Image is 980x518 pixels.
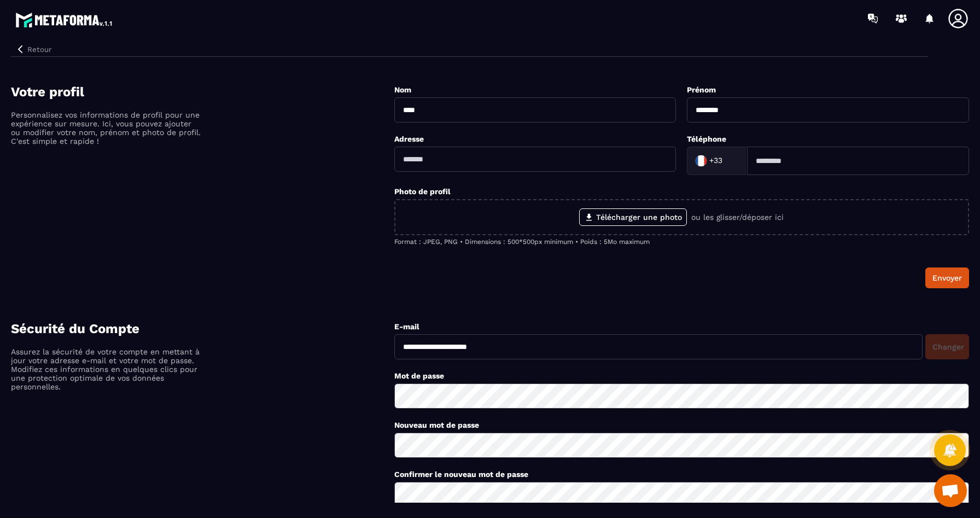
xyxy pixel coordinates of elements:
input: Search for option [725,153,736,169]
h4: Votre profil [11,84,394,100]
p: Format : JPEG, PNG • Dimensions : 500*500px minimum • Poids : 5Mo maximum [394,238,969,246]
label: Mot de passe [394,371,444,380]
a: Ouvrir le chat [934,474,967,507]
p: ou les glisser/déposer ici [691,213,784,222]
label: Télécharger une photo [579,208,687,226]
span: +33 [709,155,722,166]
label: Nom [394,85,411,94]
p: Personnalisez vos informations de profil pour une expérience sur mesure. Ici, vous pouvez ajouter... [11,110,202,145]
div: Search for option [687,147,747,175]
img: Country Flag [690,150,712,172]
img: logo [15,10,114,30]
label: Photo de profil [394,187,451,196]
button: Envoyer [925,267,969,288]
h4: Sécurité du Compte [11,321,394,336]
label: E-mail [394,322,419,331]
label: Prénom [687,85,716,94]
label: Adresse [394,135,424,143]
label: Téléphone [687,135,726,143]
button: Retour [11,42,56,56]
label: Confirmer le nouveau mot de passe [394,470,528,479]
label: Nouveau mot de passe [394,421,479,429]
p: Assurez la sécurité de votre compte en mettant à jour votre adresse e-mail et votre mot de passe.... [11,347,202,391]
